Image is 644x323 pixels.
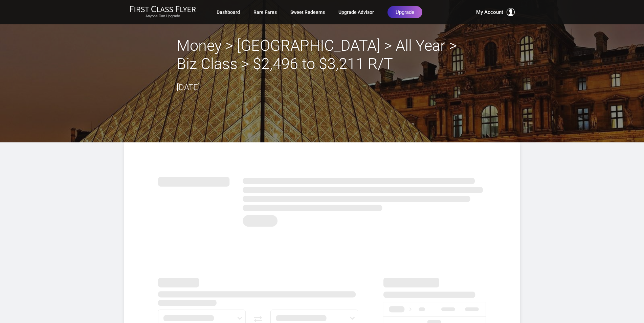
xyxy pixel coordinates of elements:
a: Upgrade [387,6,422,18]
button: My Account [476,8,515,16]
span: My Account [476,8,503,16]
a: Dashboard [217,6,240,18]
img: First Class Flyer [130,5,196,13]
small: Anyone Can Upgrade [130,14,196,19]
a: Sweet Redeems [290,6,325,18]
a: Upgrade Advisor [338,6,374,18]
img: summary.svg [158,169,486,231]
h2: Money > [GEOGRAPHIC_DATA] > All Year > Biz Class > $2,496 to $3,211 R/T [177,37,468,73]
time: [DATE] [177,83,200,92]
a: Rare Fares [253,6,277,18]
a: First Class FlyerAnyone Can Upgrade [130,5,196,19]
